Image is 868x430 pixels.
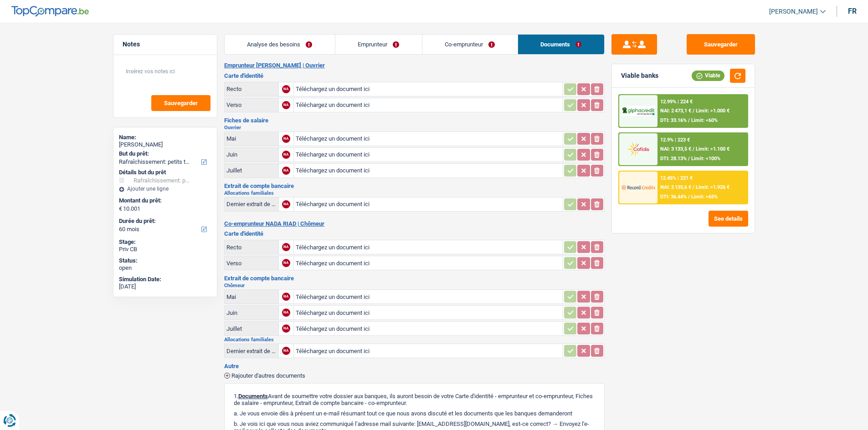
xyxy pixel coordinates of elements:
[282,293,290,301] div: NA
[224,220,605,228] h2: Co-emprunteur NADA RIAD | Chômeur
[518,35,604,54] a: Documents
[226,348,277,354] div: Dernier extrait de compte pour vos allocations familiales
[119,246,211,253] div: Priv CB
[119,141,211,148] div: [PERSON_NAME]
[119,150,210,157] label: But du prêt:
[224,62,605,69] h2: Emprunteur [PERSON_NAME] | Ouvrier
[119,197,210,204] label: Montant du prêt:
[224,125,605,130] h2: Ouvrier
[621,141,655,157] img: Cofidis
[119,264,211,272] div: open
[224,73,605,79] h3: Carte d'identité
[119,169,211,176] div: Détails but du prêt
[224,373,305,379] button: Rajouter d'autres documents
[123,40,208,48] h5: Notes
[691,194,718,200] span: Limit: <65%
[769,8,818,15] span: [PERSON_NAME]
[660,146,691,152] span: NAI: 3 133,5 €
[119,276,211,283] div: Simulation Date:
[282,200,290,208] div: NA
[660,108,691,114] span: NAI: 2 473,1 €
[226,201,277,207] div: Dernier extrait de compte pour vos allocations familiales
[282,324,290,333] div: NA
[224,337,605,342] h2: Allocations familiales
[691,156,720,162] span: Limit: <100%
[226,293,277,300] div: Mai
[660,184,691,190] span: NAI: 2 135,6 €
[119,238,211,246] div: Stage:
[660,99,693,105] div: 12.99% | 224 €
[224,275,605,281] h3: Extrait de compte bancaire
[226,86,277,92] div: Recto
[282,259,290,267] div: NA
[660,194,687,200] span: DTI: 36.44%
[226,135,277,142] div: Mai
[848,7,857,15] div: fr
[224,231,605,237] h3: Carte d'identité
[151,95,211,111] button: Sauvegarder
[226,151,277,158] div: Juin
[226,260,277,267] div: Verso
[234,410,595,417] p: a. Je vous envoie dès à présent un e-mail résumant tout ce que nous avons discuté et les doc...
[224,363,605,369] h3: Autre
[696,146,729,152] span: Limit: >1.100 €
[224,191,605,196] h2: Allocations familiales
[11,6,89,17] img: TopCompare Logo
[282,101,290,109] div: NA
[282,347,290,355] div: NA
[660,137,690,143] div: 12.9% | 223 €
[282,85,290,93] div: NA
[335,35,422,54] a: Emprunteur
[692,71,724,81] div: Viable
[119,134,211,141] div: Name:
[282,167,290,175] div: NA
[688,117,690,123] span: /
[238,393,268,400] span: Documents
[226,309,277,316] div: Juin
[226,325,277,332] div: Juillet
[119,283,211,290] div: [DATE]
[164,100,198,106] span: Sauvegarder
[693,184,694,190] span: /
[422,35,518,54] a: Co-emprunteur
[660,117,687,123] span: DTI: 33.16%
[226,244,277,251] div: Recto
[224,183,605,189] h3: Extrait de compte bancaire
[709,211,748,227] button: See details
[224,283,605,288] h2: Chômeur
[225,35,335,54] a: Analyse des besoins
[762,4,826,19] a: [PERSON_NAME]
[688,156,690,162] span: /
[660,156,687,162] span: DTI: 28.13%
[282,151,290,159] div: NA
[282,135,290,143] div: NA
[687,34,755,55] button: Sauvegarder
[621,106,655,116] img: AlphaCredit
[693,108,694,114] span: /
[621,179,655,196] img: Record Credits
[660,175,693,181] div: 12.45% | 221 €
[693,146,694,152] span: /
[119,218,210,225] label: Durée du prêt:
[691,117,718,123] span: Limit: <60%
[234,393,595,406] p: 1. Avant de soumettre votre dossier aux banques, ils auront besoin de votre Carte d'identité - em...
[226,101,277,108] div: Verso
[226,167,277,174] div: Juillet
[119,186,211,192] div: Ajouter une ligne
[696,184,729,190] span: Limit: >1.926 €
[231,373,305,379] span: Rajouter d'autres documents
[688,194,690,200] span: /
[696,108,729,114] span: Limit: >1.000 €
[282,243,290,251] div: NA
[119,205,122,212] span: €
[282,309,290,317] div: NA
[224,117,605,123] h3: Fiches de salaire
[119,257,211,264] div: Status:
[621,72,658,80] div: Viable banks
